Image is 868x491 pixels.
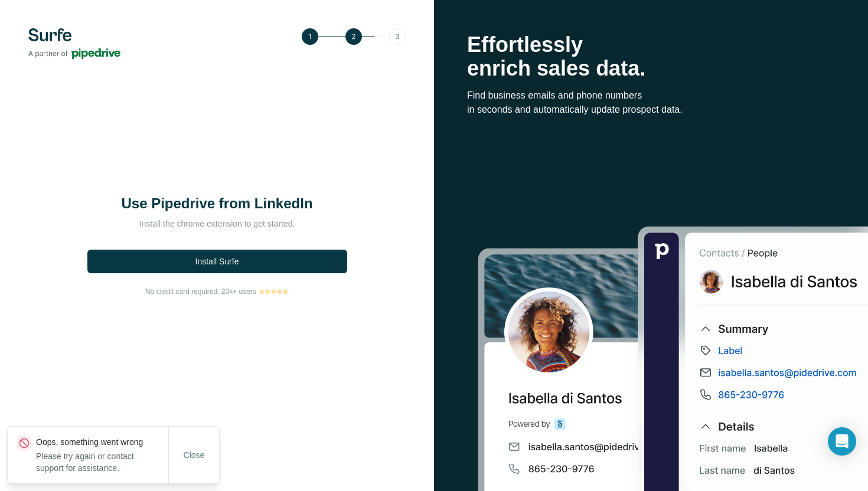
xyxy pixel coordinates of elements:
img: Step 2 [302,28,406,45]
h1: Use Pipedrive from LinkedIn [99,194,335,213]
p: Find business emails and phone numbers [467,89,835,103]
p: Effortlessly [467,33,835,57]
button: Close [175,444,213,466]
p: enrich sales data. [467,57,835,80]
img: Surfe's logo [28,28,120,59]
p: Oops, something went wrong [36,436,168,448]
span: Close [184,449,205,461]
span: Install Surfe [195,256,239,267]
span: No credit card required. 20k+ users [145,286,256,297]
button: Install Surfe [87,250,347,273]
p: in seconds and automatically update prospect data. [467,103,835,117]
div: Open Intercom Messenger [828,427,856,456]
p: Please try again or contact support for assistance. [36,450,168,474]
p: Install the chrome extension to get started. [99,218,335,230]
